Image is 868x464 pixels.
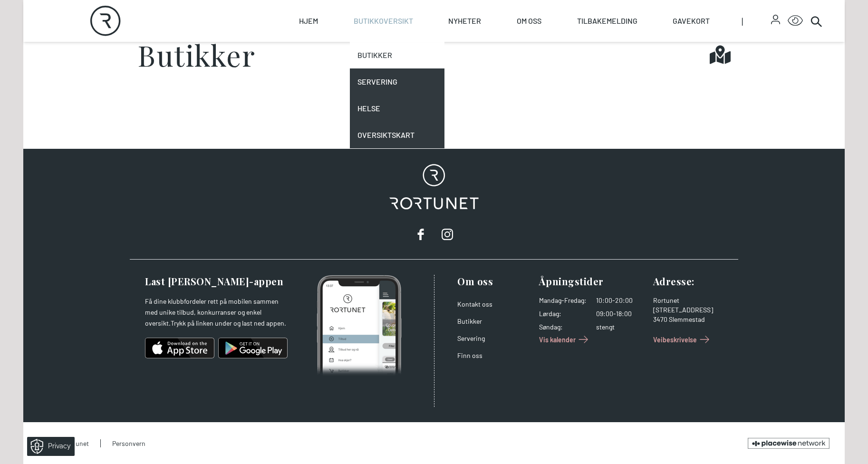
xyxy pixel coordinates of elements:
[457,317,482,325] a: Butikker
[10,434,87,459] iframe: Manage Preferences
[653,315,667,323] span: 3470
[653,335,697,345] span: Veibeskrivelse
[350,122,445,148] a: Oversiktskart
[350,95,445,122] a: Helse
[100,439,145,447] a: Personvern
[457,334,485,342] a: Servering
[145,296,288,329] p: Få dine klubbfordeler rett på mobilen sammen med unike tilbud, konkurranser og enkel oversikt.Try...
[350,68,445,95] a: Servering
[317,275,402,377] img: Photo of mobile app home screen
[218,337,288,359] img: android
[438,225,457,244] a: instagram
[350,42,445,68] a: Butikker
[596,296,646,305] dd: 10:00-20:00
[653,296,727,305] div: Rortunet
[669,315,705,323] span: Slemmestad
[539,296,587,305] dt: Mandag - Fredag :
[457,300,492,308] a: Kontakt oss
[539,309,587,319] dt: Lørdag :
[596,309,646,319] dd: 09:00-18:00
[457,275,531,288] h3: Om oss
[788,13,803,29] button: Open Accessibility Menu
[411,225,430,244] a: facebook
[539,332,591,347] a: Vis kalender
[137,40,255,69] h1: Butikker
[653,305,727,315] div: [STREET_ADDRESS]
[653,332,712,347] a: Veibeskrivelse
[748,438,829,449] a: Brought to you by the Placewise Network
[457,351,482,359] a: Finn oss
[653,275,727,288] h3: Adresse :
[539,322,587,332] dt: Søndag :
[145,275,288,288] h3: Last [PERSON_NAME]-appen
[596,322,646,332] dd: stengt
[539,335,576,345] span: Vis kalender
[539,275,646,288] h3: Åpningstider
[145,337,214,359] img: ios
